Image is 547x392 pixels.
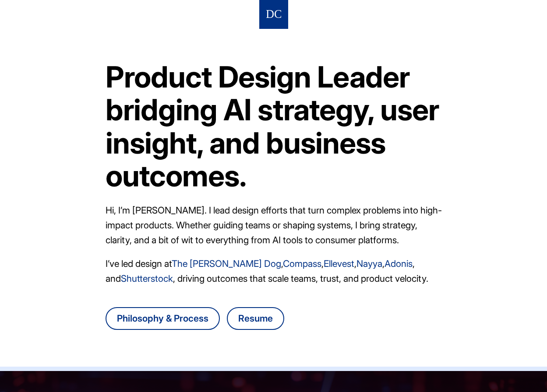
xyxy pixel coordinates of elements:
[121,273,173,284] a: Shutterstock
[266,7,281,23] img: Logo
[172,258,281,269] a: The [PERSON_NAME] Dog
[324,258,354,269] a: Ellevest
[106,203,442,248] p: Hi, I’m [PERSON_NAME]. I lead design efforts that turn complex problems into high-impact products...
[385,258,413,269] a: Adonis
[106,307,220,330] a: Go to Danny Chang's design philosophy and process page
[106,60,442,192] h1: Product Design Leader bridging AI strategy, user insight, and business outcomes.
[106,256,442,286] p: I’ve led design at , , , , , and , driving outcomes that scale teams, trust, and product velocity.
[356,258,382,269] a: Nayya
[283,258,321,269] a: Compass
[227,307,284,330] a: Download Danny Chang's resume as a PDF file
